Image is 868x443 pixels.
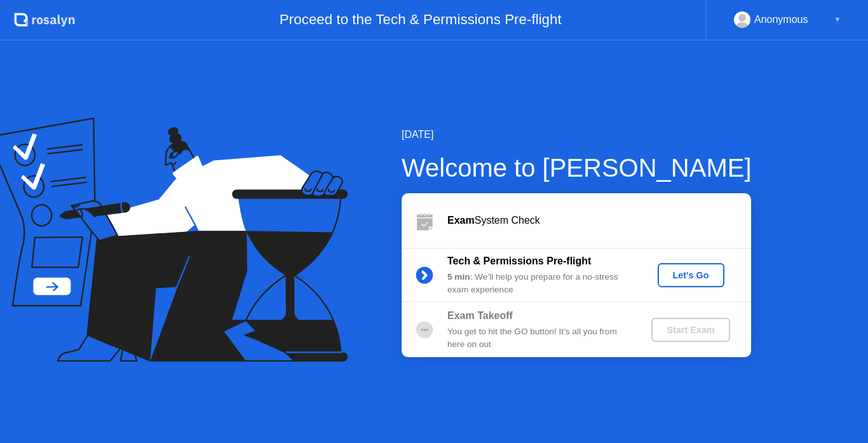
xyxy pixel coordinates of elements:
[656,325,724,335] div: Start Exam
[447,256,591,266] b: Tech & Permissions Pre-flight
[658,263,724,287] button: Let's Go
[402,149,752,187] div: Welcome to [PERSON_NAME]
[447,213,751,228] div: System Check
[651,318,729,342] button: Start Exam
[447,271,630,297] div: : We’ll help you prepare for a no-stress exam experience
[834,11,841,28] div: ▼
[447,325,630,351] div: You get to hit the GO button! It’s all you from here on out
[663,270,719,280] div: Let's Go
[447,215,475,226] b: Exam
[754,11,808,28] div: Anonymous
[447,272,470,282] b: 5 min
[402,127,752,142] div: [DATE]
[447,310,513,321] b: Exam Takeoff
